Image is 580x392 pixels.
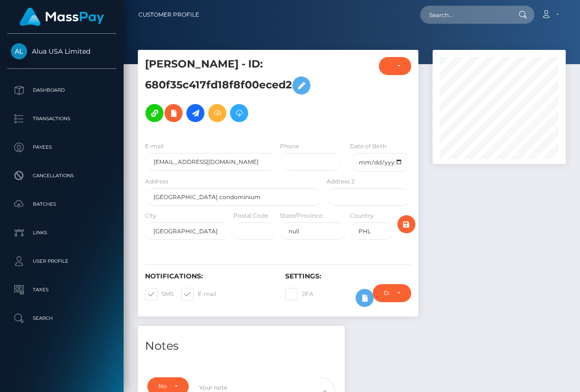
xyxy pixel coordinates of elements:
[19,8,104,26] img: MassPay Logo
[7,135,116,159] a: Payees
[186,104,204,122] a: Initiate Payout
[350,142,387,151] label: Date of Birth
[350,211,374,220] label: Country
[145,177,168,186] label: Address
[11,197,113,211] p: Batches
[420,6,510,24] input: Search...
[7,107,116,131] a: Transactions
[11,226,113,240] p: Links
[327,177,355,186] label: Address 2
[145,272,271,280] h6: Notifications:
[7,306,116,330] a: Search
[285,288,313,300] label: 2FA
[138,5,199,25] a: Customer Profile
[158,382,167,390] div: Note Type
[145,288,174,300] label: SMS
[7,78,116,102] a: Dashboard
[11,311,113,325] p: Search
[11,254,113,268] p: User Profile
[280,142,299,151] label: Phone
[7,47,116,56] span: Alua USA Limited
[7,221,116,245] a: Links
[181,288,216,300] label: E-mail
[11,112,113,126] p: Transactions
[145,142,164,151] label: E-mail
[7,278,116,302] a: Taxes
[280,211,322,220] label: State/Province
[145,211,156,220] label: City
[285,272,411,280] h6: Settings:
[145,57,318,127] h5: [PERSON_NAME] - ID: 680f35c417fd18f8f00eced2
[384,289,389,297] div: Do not require
[379,57,411,75] button: ACTIVE
[11,83,113,97] p: Dashboard
[373,284,411,302] button: Do not require
[11,283,113,297] p: Taxes
[7,249,116,273] a: User Profile
[233,211,268,220] label: Postal Code
[7,192,116,216] a: Batches
[145,338,338,354] h4: Notes
[11,169,113,183] p: Cancellations
[11,140,113,154] p: Payees
[11,43,27,59] img: Alua USA Limited
[7,164,116,188] a: Cancellations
